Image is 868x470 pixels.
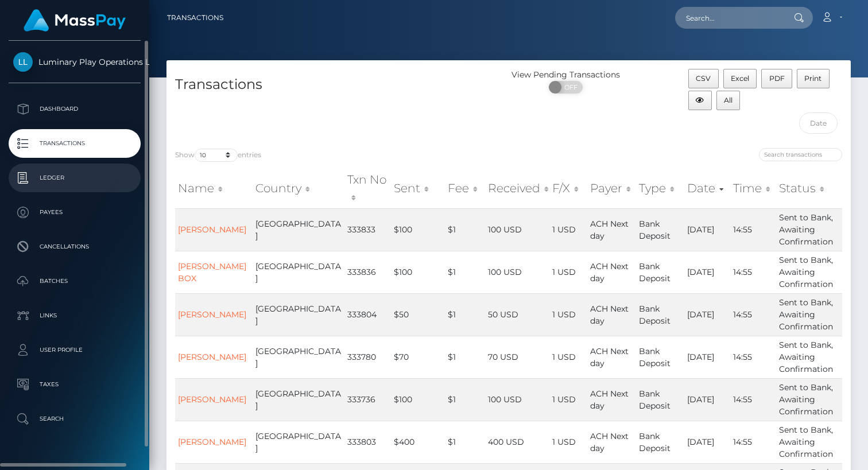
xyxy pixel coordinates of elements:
[776,168,842,209] th: Status: activate to sort column ascending
[391,336,445,378] td: $70
[590,346,629,368] span: ACH Next day
[13,169,136,187] p: Ledger
[178,394,246,405] a: [PERSON_NAME]
[684,421,730,463] td: [DATE]
[485,421,550,463] td: 400 USD
[9,336,141,364] a: User Profile
[178,352,246,362] a: [PERSON_NAME]
[178,309,246,320] a: [PERSON_NAME]
[445,421,485,463] td: $1
[253,168,344,209] th: Country: activate to sort column ascending
[253,251,344,293] td: [GEOGRAPHIC_DATA]
[9,129,141,158] a: Transactions
[590,219,629,241] span: ACH Next day
[730,168,776,209] th: Time: activate to sort column ascending
[636,251,684,293] td: Bank Deposit
[590,431,629,453] span: ACH Next day
[684,378,730,421] td: [DATE]
[9,370,141,399] a: Taxes
[636,293,684,336] td: Bank Deposit
[9,198,141,227] a: Payees
[13,307,136,324] p: Links
[253,208,344,251] td: [GEOGRAPHIC_DATA]
[590,389,629,411] span: ACH Next day
[178,437,246,447] a: [PERSON_NAME]
[776,378,842,421] td: Sent to Bank, Awaiting Confirmation
[391,378,445,421] td: $100
[9,267,141,296] a: Batches
[549,293,587,336] td: 1 USD
[587,168,636,209] th: Payer: activate to sort column ascending
[730,336,776,378] td: 14:55
[9,95,141,123] a: Dashboard
[723,69,757,88] button: Excel
[13,273,136,290] p: Batches
[13,410,136,428] p: Search
[684,251,730,293] td: [DATE]
[13,376,136,393] p: Taxes
[684,168,730,209] th: Date: activate to sort column ascending
[13,135,136,152] p: Transactions
[799,112,838,134] input: Date filter
[175,75,500,95] h4: Transactions
[675,7,783,29] input: Search...
[485,208,550,251] td: 100 USD
[445,336,485,378] td: $1
[776,336,842,378] td: Sent to Bank, Awaiting Confirmation
[776,208,842,251] td: Sent to Bank, Awaiting Confirmation
[445,293,485,336] td: $1
[253,293,344,336] td: [GEOGRAPHIC_DATA]
[445,168,485,209] th: Fee: activate to sort column ascending
[636,208,684,251] td: Bank Deposit
[730,208,776,251] td: 14:55
[344,336,391,378] td: 333780
[485,293,550,336] td: 50 USD
[344,378,391,421] td: 333736
[636,336,684,378] td: Bank Deposit
[509,69,623,81] div: View Pending Transactions
[776,251,842,293] td: Sent to Bank, Awaiting Confirmation
[175,149,261,162] label: Show entries
[731,74,749,83] span: Excel
[730,378,776,421] td: 14:55
[485,336,550,378] td: 70 USD
[549,168,587,209] th: F/X: activate to sort column ascending
[549,208,587,251] td: 1 USD
[761,69,792,88] button: PDF
[344,293,391,336] td: 333804
[175,168,253,209] th: Name: activate to sort column ascending
[391,208,445,251] td: $100
[696,74,711,83] span: CSV
[195,149,238,162] select: Showentries
[13,100,136,118] p: Dashboard
[344,168,391,209] th: Txn No: activate to sort column ascending
[13,341,136,359] p: User Profile
[776,421,842,463] td: Sent to Bank, Awaiting Confirmation
[636,168,684,209] th: Type: activate to sort column ascending
[178,224,246,235] a: [PERSON_NAME]
[445,251,485,293] td: $1
[688,91,712,110] button: Column visibility
[344,208,391,251] td: 333833
[485,378,550,421] td: 100 USD
[716,91,741,110] button: All
[391,251,445,293] td: $100
[391,168,445,209] th: Sent: activate to sort column ascending
[253,378,344,421] td: [GEOGRAPHIC_DATA]
[485,168,550,209] th: Received: activate to sort column ascending
[759,148,842,161] input: Search transactions
[555,81,584,94] span: OFF
[13,52,33,72] img: Luminary Play Operations Limited
[9,57,141,67] span: Luminary Play Operations Limited
[549,251,587,293] td: 1 USD
[391,421,445,463] td: $400
[776,293,842,336] td: Sent to Bank, Awaiting Confirmation
[769,74,785,83] span: PDF
[13,204,136,221] p: Payees
[344,421,391,463] td: 333803
[344,251,391,293] td: 333836
[9,301,141,330] a: Links
[688,69,719,88] button: CSV
[9,232,141,261] a: Cancellations
[178,261,246,283] a: [PERSON_NAME] BOX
